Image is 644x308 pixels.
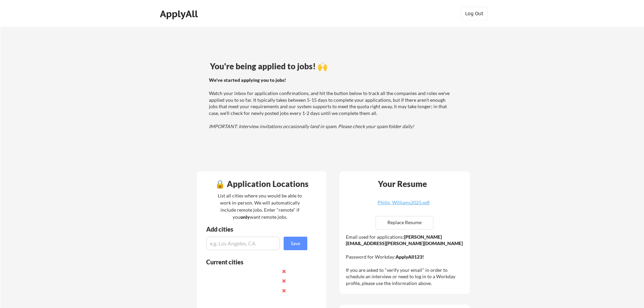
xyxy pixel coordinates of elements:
input: e.g. Los Angeles, CA [206,237,280,250]
strong: only [240,214,250,220]
strong: [PERSON_NAME][EMAIL_ADDRESS][PERSON_NAME][DOMAIN_NAME] [346,234,463,246]
em: IMPORTANT: Interview invitations occasionally land in spam. Please check your spam folder daily! [209,123,414,129]
div: Your Resume [369,180,436,188]
div: Current cities [206,259,300,265]
div: 🔒 Application Locations [199,180,325,188]
div: List all cities where you would be able to work in-person. We will automatically include remote j... [213,192,306,220]
strong: ApplyAll123! [396,254,424,260]
div: Email used for applications: Password for Workday: If you are asked to "verify your email" in ord... [346,234,465,287]
div: Add cities [206,226,309,232]
button: Log Out [461,7,488,20]
div: ApplyAll [160,8,200,20]
div: You're being applied to jobs! 🙌 [210,62,454,70]
button: Save [284,237,307,250]
a: Philip_Williams2025.pdf [363,200,444,211]
strong: We've started applying you to jobs! [209,77,286,83]
div: Watch your inbox for application confirmations, and hit the button below to track all the compani... [209,77,453,130]
div: Philip_Williams2025.pdf [363,200,444,205]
